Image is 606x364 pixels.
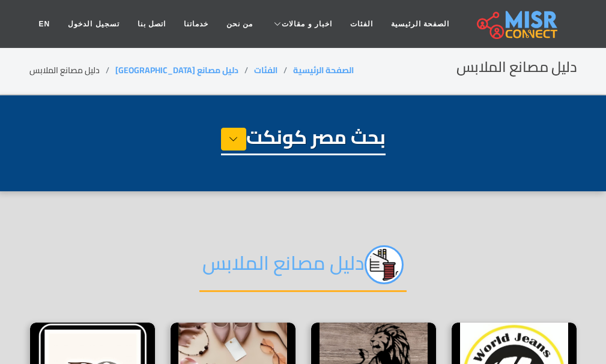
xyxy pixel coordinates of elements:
[29,64,115,77] li: دليل مصانع الملابس
[365,245,404,284] img: jc8qEEzyi89FPzAOrPPq.png
[115,62,238,78] a: دليل مصانع [GEOGRAPHIC_DATA]
[199,245,407,292] h2: دليل مصانع الملابس
[217,13,262,35] a: من نحن
[293,62,354,78] a: الصفحة الرئيسية
[477,9,557,39] img: main.misr_connect
[456,59,577,76] h2: دليل مصانع الملابس
[30,13,59,35] a: EN
[382,13,458,35] a: الصفحة الرئيسية
[262,13,341,35] a: اخبار و مقالات
[59,13,128,35] a: تسجيل الدخول
[175,13,217,35] a: خدماتنا
[282,19,332,29] span: اخبار و مقالات
[129,13,175,35] a: اتصل بنا
[221,125,386,155] h1: بحث مصر كونكت
[341,13,382,35] a: الفئات
[254,62,277,78] a: الفئات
